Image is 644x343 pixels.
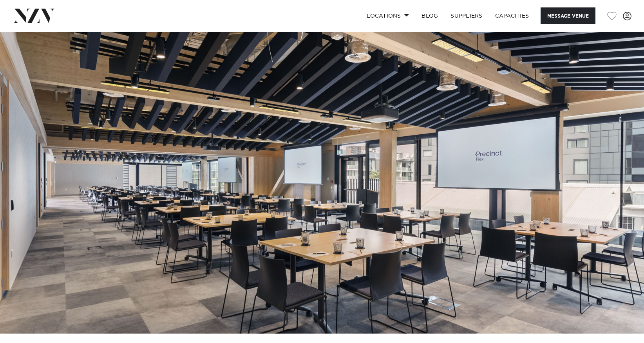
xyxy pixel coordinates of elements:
[541,7,595,24] button: Message Venue
[360,7,415,24] a: Locations
[489,7,535,24] a: Capacities
[444,7,488,24] a: SUPPLIERS
[415,7,444,24] a: BLOG
[13,9,55,23] img: nzv-logo.png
